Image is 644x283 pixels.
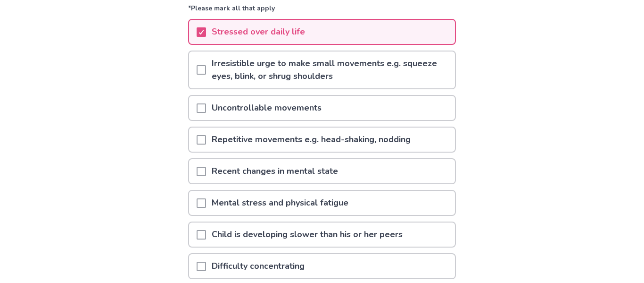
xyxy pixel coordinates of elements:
[206,51,455,88] p: Irresistible urge to make small movements e.g. squeeze eyes, blink, or shrug shoulders
[188,3,456,19] p: *Please mark all that apply
[206,159,344,183] p: Recent changes in mental state
[206,128,416,152] p: Repetitive movements e.g. head-shaking, nodding
[206,223,408,247] p: Child is developing slower than his or her peers
[206,254,310,278] p: Difficulty concentrating
[206,191,354,215] p: Mental stress and physical fatigue
[206,20,311,44] p: Stressed over daily life
[206,96,327,120] p: Uncontrollable movements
